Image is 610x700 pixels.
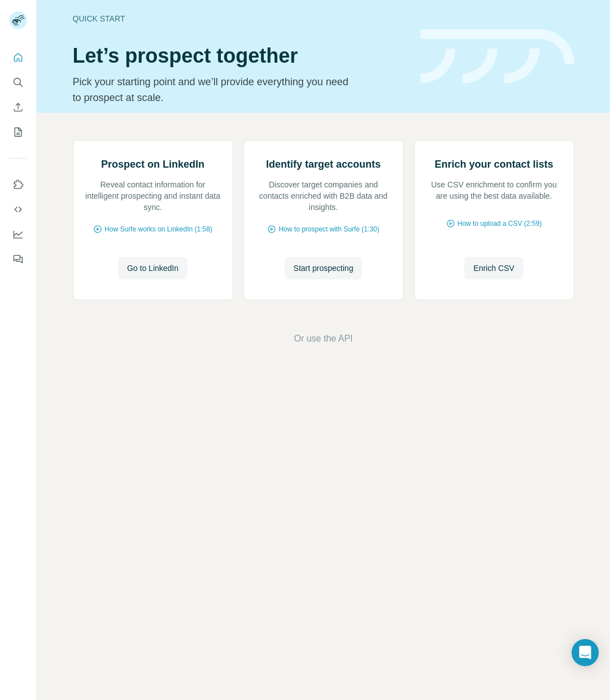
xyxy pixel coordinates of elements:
h2: Enrich your contact lists [434,156,553,172]
button: Use Surfe on LinkedIn [9,174,27,195]
button: Dashboard [9,224,27,244]
button: Feedback [9,249,27,269]
p: Reveal contact information for intelligent prospecting and instant data sync. [85,179,221,213]
div: Quick start [73,13,407,24]
h1: Let’s prospect together [73,45,407,67]
button: Use Surfe API [9,199,27,220]
button: Start prospecting [285,257,363,279]
button: Quick start [9,47,27,68]
span: Go to LinkedIn [127,262,178,274]
p: Discover target companies and contacts enriched with B2B data and insights. [255,179,392,213]
button: Enrich CSV [464,257,523,279]
span: Start prospecting [294,262,354,274]
h2: Identify target accounts [266,156,381,172]
button: My lists [9,122,27,142]
button: Or use the API [294,332,352,345]
div: Open Intercom Messenger [572,639,599,666]
span: How to upload a CSV (2:59) [457,218,542,229]
img: banner [420,29,574,84]
span: How to prospect with Surfe (1:30) [278,224,379,234]
button: Go to LinkedIn [118,257,188,279]
button: Enrich CSV [9,97,27,117]
p: Use CSV enrichment to confirm you are using the best data available. [426,179,563,202]
button: Search [9,72,27,93]
span: Enrich CSV [473,262,514,274]
p: Pick your starting point and we’ll provide everything you need to prospect at scale. [73,74,356,106]
h2: Prospect on LinkedIn [101,156,204,172]
span: How Surfe works on LinkedIn (1:58) [104,224,212,234]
